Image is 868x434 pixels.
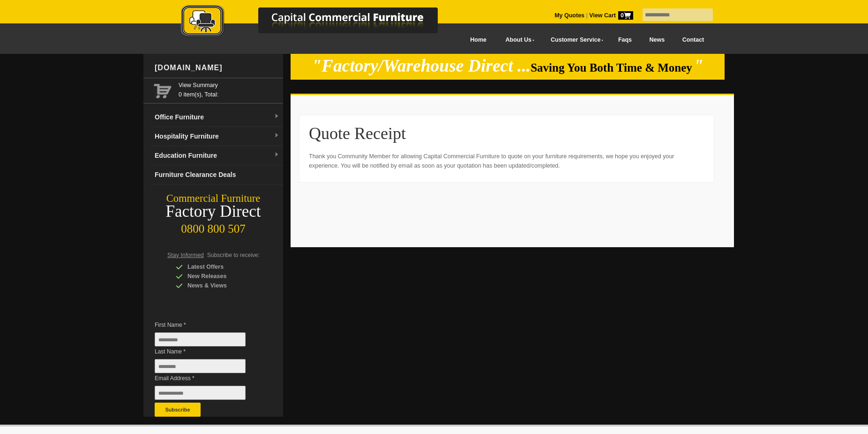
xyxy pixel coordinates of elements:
[155,332,246,346] input: First Name *
[309,152,704,170] p: Thank you Community Member for allowing Capital Commercial Furniture to quote on your furniture r...
[155,5,483,42] a: Capital Commercial Furniture Logo
[694,56,703,75] em: "
[155,5,483,39] img: Capital Commercial Furniture Logo
[176,262,265,272] div: Latest Offers
[312,56,531,75] em: "Factory/Warehouse Direct ...
[588,12,633,19] a: View Cart0
[589,12,633,19] strong: View Cart
[609,29,641,51] a: Faqs
[155,374,260,383] span: Email Address *
[176,281,265,290] div: News & Views
[274,114,279,119] img: dropdown
[143,192,283,205] div: Commercial Furniture
[155,403,201,417] button: Subscribe
[167,252,204,258] span: Stay Informed
[554,12,584,19] a: My Quotes
[540,29,609,51] a: Customer Service
[495,29,540,51] a: About Us
[176,272,265,281] div: New Releases
[155,386,246,400] input: Email Address *
[155,347,260,356] span: Last Name *
[151,146,283,165] a: Education Furnituredropdown
[618,11,633,20] span: 0
[179,81,279,98] span: 0 item(s), Total:
[641,29,673,51] a: News
[151,165,283,184] a: Furniture Clearance Deals
[143,205,283,218] div: Factory Direct
[673,29,713,51] a: Contact
[309,125,704,142] h1: Quote Receipt
[151,54,283,82] div: [DOMAIN_NAME]
[531,61,692,74] span: Saving You Both Time & Money
[151,127,283,146] a: Hospitality Furnituredropdown
[151,108,283,127] a: Office Furnituredropdown
[155,320,260,330] span: First Name *
[155,359,246,373] input: Last Name *
[274,152,279,158] img: dropdown
[179,81,279,90] a: View Summary
[207,252,260,258] span: Subscribe to receive:
[274,133,279,139] img: dropdown
[143,218,283,235] div: 0800 800 507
